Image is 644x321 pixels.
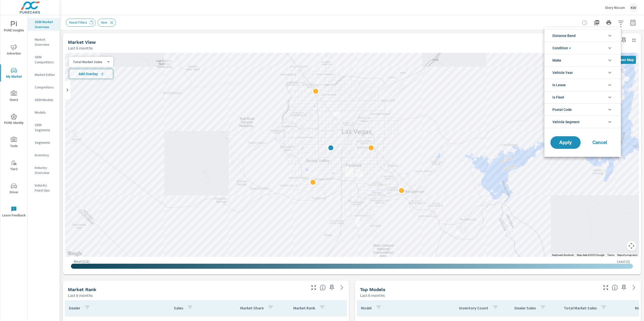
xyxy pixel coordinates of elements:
[552,104,572,116] span: Postal Code
[552,42,571,54] span: Condition
[590,140,610,145] span: Cancel
[555,140,576,145] span: Apply
[552,54,561,66] span: Make
[552,91,564,103] span: Is Fleet
[550,136,581,149] button: Apply
[552,116,580,128] span: Vehicle Segment
[552,30,576,42] span: Distance Band
[552,67,573,79] span: Vehicle Year
[552,79,566,91] span: Is Lease
[585,136,615,149] button: Cancel
[544,27,621,130] ul: filter options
